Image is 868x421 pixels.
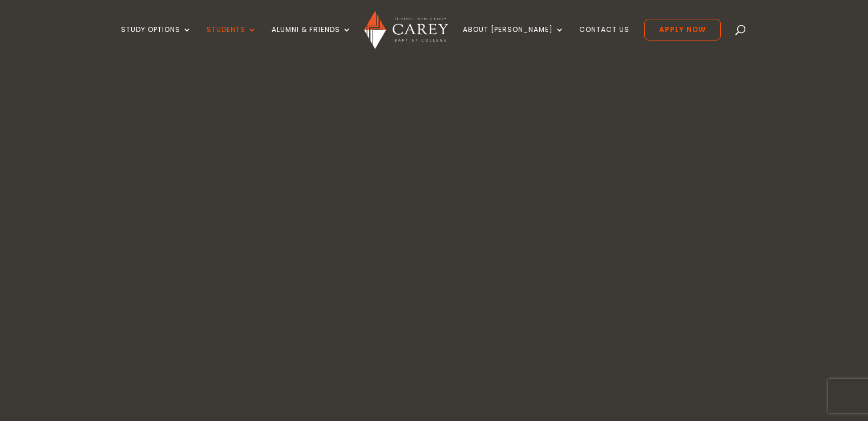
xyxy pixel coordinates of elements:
a: Apply Now [644,19,721,41]
a: About [PERSON_NAME] [463,26,564,52]
a: Study Options [121,26,192,52]
a: Students [207,26,257,52]
img: Carey Baptist College [364,11,448,49]
a: Alumni & Friends [272,26,352,52]
a: Contact Us [579,26,629,52]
